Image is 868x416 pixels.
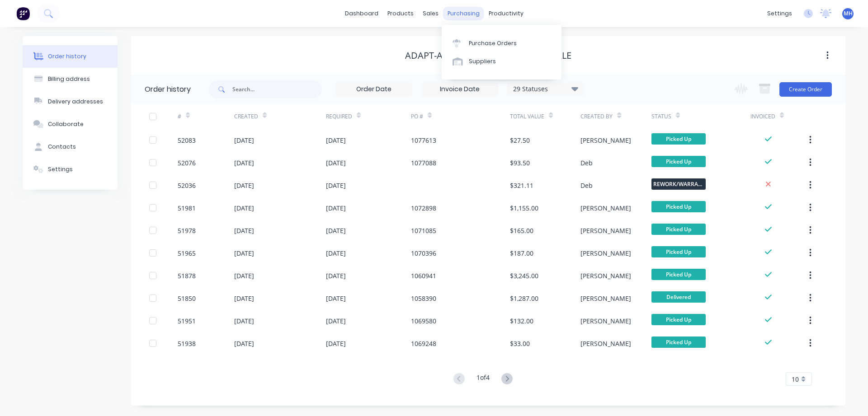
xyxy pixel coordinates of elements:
[580,181,593,190] div: Deb
[326,158,346,168] div: [DATE]
[442,34,561,52] a: Purchase Orders
[580,104,651,129] div: Created By
[48,143,76,151] div: Contacts
[580,248,631,258] div: [PERSON_NAME]
[469,39,517,47] div: Purchase Orders
[510,339,530,348] div: $33.00
[326,112,352,121] div: Required
[48,120,84,128] div: Collaborate
[234,203,254,213] div: [DATE]
[23,158,118,181] button: Settings
[23,68,118,90] button: Billing address
[792,374,799,384] span: 10
[16,7,30,20] img: Factory
[326,181,346,190] div: [DATE]
[443,7,484,20] div: purchasing
[651,314,706,325] span: Picked Up
[234,112,258,121] div: Created
[411,158,436,168] div: 1077088
[750,112,775,121] div: Invoiced
[178,248,196,258] div: 51965
[442,52,561,70] a: Suppliers
[508,84,584,94] div: 29 Statuses
[580,112,613,121] div: Created By
[510,226,533,235] div: $165.00
[510,248,533,258] div: $187.00
[48,75,90,83] div: Billing address
[411,203,436,213] div: 1072898
[651,291,706,303] span: Delivered
[326,104,411,129] div: Required
[411,226,436,235] div: 1071085
[580,226,631,235] div: [PERSON_NAME]
[469,57,496,65] div: Suppliers
[326,248,346,258] div: [DATE]
[580,136,631,145] div: [PERSON_NAME]
[484,7,528,20] div: productivity
[234,294,254,303] div: [DATE]
[651,156,706,167] span: Picked Up
[651,337,706,348] span: Picked Up
[510,158,530,168] div: $93.50
[340,7,383,20] a: dashboard
[510,271,538,280] div: $3,245.00
[750,104,807,129] div: Invoiced
[510,136,530,145] div: $27.50
[326,316,346,326] div: [DATE]
[510,203,538,213] div: $1,155.00
[476,373,490,386] div: 1 of 4
[326,203,346,213] div: [DATE]
[178,136,196,145] div: 52083
[48,52,86,61] div: Order history
[326,136,346,145] div: [DATE]
[23,113,118,136] button: Collaborate
[411,248,436,258] div: 1070396
[145,84,191,95] div: Order history
[234,271,254,280] div: [DATE]
[651,133,706,145] span: Picked Up
[510,181,533,190] div: $321.11
[411,104,510,129] div: PO #
[651,104,750,129] div: Status
[422,83,498,96] input: Invoice Date
[383,7,418,20] div: products
[234,158,254,168] div: [DATE]
[510,294,538,303] div: $1,287.00
[779,82,832,97] button: Create Order
[411,294,436,303] div: 1058390
[411,112,423,121] div: PO #
[178,316,196,326] div: 51951
[418,7,443,20] div: sales
[178,339,196,348] div: 51938
[234,104,326,129] div: Created
[232,80,322,98] input: Search...
[234,248,254,258] div: [DATE]
[580,316,631,326] div: [PERSON_NAME]
[326,271,346,280] div: [DATE]
[234,181,254,190] div: [DATE]
[411,316,436,326] div: 1069580
[23,90,118,113] button: Delivery addresses
[234,339,254,348] div: [DATE]
[178,226,196,235] div: 51978
[178,294,196,303] div: 51850
[178,104,234,129] div: #
[178,271,196,280] div: 51878
[326,226,346,235] div: [DATE]
[580,158,593,168] div: Deb
[651,178,706,190] span: REWORK/WARRANTY
[326,294,346,303] div: [DATE]
[48,98,103,106] div: Delivery addresses
[411,271,436,280] div: 1060941
[580,294,631,303] div: [PERSON_NAME]
[178,112,181,121] div: #
[411,339,436,348] div: 1069248
[336,83,412,96] input: Order Date
[651,269,706,280] span: Picked Up
[234,136,254,145] div: [DATE]
[48,165,73,173] div: Settings
[23,136,118,158] button: Contacts
[234,226,254,235] div: [DATE]
[234,316,254,326] div: [DATE]
[651,112,671,121] div: Status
